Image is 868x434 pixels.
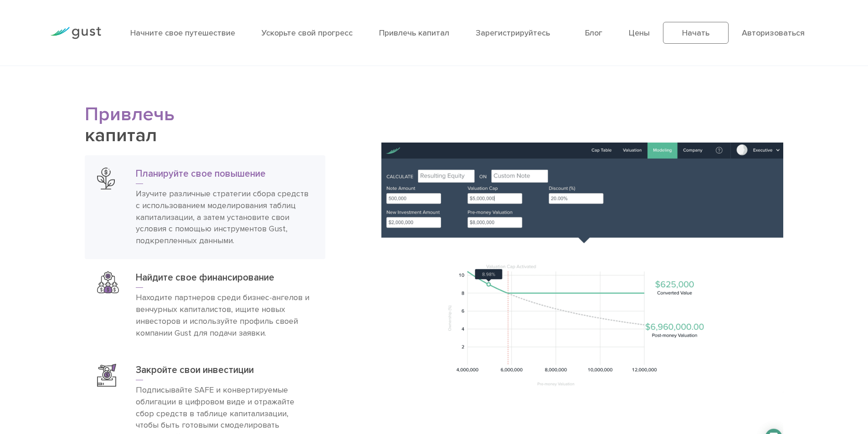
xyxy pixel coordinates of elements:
[85,124,157,147] font: капитал
[629,28,650,38] a: Цены
[85,103,175,126] font: Привлечь
[97,271,119,293] img: Найдите свое финансирование
[136,272,274,283] font: Найдите свое финансирование
[130,28,235,38] a: Начните свое путешествие
[379,28,449,38] a: Привлечь капитал
[97,168,114,190] img: Планируйте свое повышение
[136,189,308,246] font: Изучите различные стратегии сбора средств с использованием моделирования таблиц капитализации, а ...
[585,28,602,38] a: Блог
[50,27,101,39] img: Логотип Порыва
[262,28,353,38] a: Ускорьте свой прогресс
[97,364,116,387] img: Закройте свои инвестиции
[742,28,805,38] a: Авторизоваться
[136,168,266,179] font: Планируйте свое повышение
[476,28,550,38] a: Зарегистрируйтесь
[682,28,709,38] font: Начать
[136,293,309,338] font: Находите партнеров среди бизнес-ангелов и венчурных капиталистов, ищите новых инвесторов и исполь...
[136,364,254,376] font: Закройте свои инвестиции
[85,259,325,352] a: Найдите свое финансированиеНайдите свое финансированиеНаходите партнеров среди бизнес-ангелов и в...
[663,22,729,44] a: Начать
[85,155,325,259] a: Планируйте свое повышениеПланируйте свое повышениеИзучите различные стратегии сбора средств с исп...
